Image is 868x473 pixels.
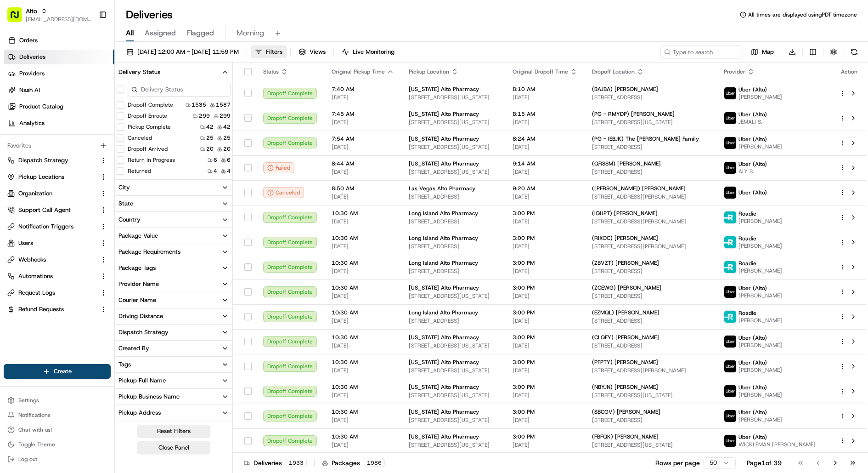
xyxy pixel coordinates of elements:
span: Webhooks [18,256,46,264]
span: 3:00 PM [513,383,577,391]
span: [US_STATE] Alto Pharmacy [409,383,479,391]
input: Type to search [660,46,743,58]
a: Users [7,239,96,247]
span: [DATE] [513,243,577,250]
button: Pickup Locations [4,170,111,184]
span: [DATE] [332,143,394,151]
span: Toggle Theme [18,441,55,448]
button: Create [4,364,111,379]
span: [STREET_ADDRESS][PERSON_NAME] [592,218,710,225]
div: Action [840,68,859,75]
div: We're available if you need us! [31,97,116,104]
a: Product Catalog [4,99,114,114]
button: Refresh [848,46,861,58]
a: Refund Requests [7,305,96,313]
span: Roadie [738,309,756,317]
img: uber-new-logo.jpeg [724,336,736,348]
span: Views [310,48,326,56]
img: uber-new-logo.jpeg [724,87,736,99]
span: Users [18,239,33,247]
span: Organization [18,189,52,198]
span: 42 [223,123,231,131]
span: (PG - IEBJK) The [PERSON_NAME] Family [592,135,699,142]
button: Users [4,236,111,251]
span: [STREET_ADDRESS] [409,243,498,250]
span: [STREET_ADDRESS][US_STATE] [409,143,498,151]
button: Filters [251,46,287,58]
button: Pickup Business Name [115,389,232,405]
span: [DATE] [513,268,577,275]
a: Analytics [4,116,114,131]
span: 299 [199,112,210,120]
p: Welcome 👋 [9,36,167,51]
span: [PERSON_NAME] [738,93,782,101]
span: 8:44 AM [332,160,394,167]
div: Favorites [4,138,111,153]
img: uber-new-logo.jpeg [724,162,736,174]
a: Powered byPylon [65,155,111,162]
span: [STREET_ADDRESS][PERSON_NAME] [592,243,710,250]
span: Request Logs [18,289,55,297]
span: [US_STATE] Alto Pharmacy [409,110,479,118]
div: State [118,199,133,208]
a: Dispatch Strategy [7,156,96,165]
span: [DATE] [513,218,577,225]
span: (CLQFY) [PERSON_NAME] [592,334,659,341]
span: 4 [214,167,217,175]
button: Provider Name [115,276,232,292]
img: uber-new-logo.jpeg [724,112,736,124]
img: 1736555255976-a54dd68f-1ca7-489b-9aae-adbdc363a1c4 [9,87,26,104]
button: Support Call Agent [4,203,111,217]
span: 299 [220,112,231,120]
span: Settings [18,397,39,404]
span: Provider [724,68,745,75]
span: [DATE] [332,342,394,349]
span: [PERSON_NAME] [738,242,782,250]
div: Package Requirements [118,248,180,256]
button: Start new chat [156,90,167,101]
span: [STREET_ADDRESS] [409,193,498,200]
a: Notification Triggers [7,222,96,231]
span: (NBYJN) [PERSON_NAME] [592,383,658,391]
button: Package Value [115,228,232,244]
input: Delivery Status [128,82,231,97]
button: Driving Distance [115,308,232,324]
span: 3:00 PM [513,334,577,341]
span: Uber (Alto) [738,111,767,118]
span: Automations [18,272,53,280]
span: [US_STATE] Alto Pharmacy [409,284,479,291]
span: Original Pickup Time [332,68,385,75]
span: [PERSON_NAME] [738,391,782,399]
span: 3:00 PM [513,309,577,316]
button: [EMAIL_ADDRESS][DOMAIN_NAME] [26,16,91,23]
span: 25 [206,134,214,142]
button: Map [747,46,778,58]
a: Orders [4,33,114,48]
span: 10:30 AM [332,210,394,217]
span: 42 [206,123,214,131]
span: [STREET_ADDRESS][US_STATE] [409,292,498,300]
img: uber-new-logo.jpeg [724,187,736,199]
span: [DATE] [332,218,394,225]
span: 10:30 AM [332,334,394,341]
span: [US_STATE] Alto Pharmacy [409,135,479,142]
img: Nash [9,9,28,27]
span: Long Island Alto Pharmacy [409,309,478,316]
span: [DATE] [513,168,577,176]
span: [DATE] [513,143,577,151]
span: [PERSON_NAME] [738,317,782,324]
span: [DATE] [513,367,577,374]
button: City [115,180,232,195]
div: Failed [263,162,294,173]
span: 6 [214,156,217,164]
span: [DATE] [513,317,577,325]
a: Webhooks [7,256,96,264]
span: 10:30 AM [332,309,394,316]
span: Pylon [91,155,111,162]
img: roadie-logo-v2.jpg [724,211,736,223]
img: roadie-logo-v2.jpg [724,311,736,323]
span: 7:54 AM [332,135,394,142]
div: Country [118,216,141,224]
button: [DATE] 12:00 AM - [DATE] 11:59 PM [122,46,243,58]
